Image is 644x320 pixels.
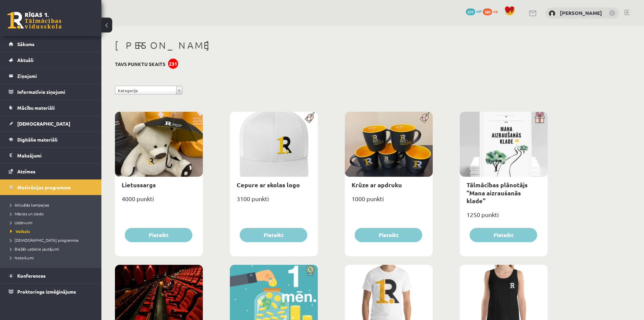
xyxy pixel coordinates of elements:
[345,193,433,210] div: 1000 punkti
[240,228,307,242] button: Pieteikt
[483,8,492,15] span: 380
[493,8,498,14] span: xp
[115,193,203,210] div: 4000 punkti
[9,148,93,163] a: Maksājumi
[17,41,34,47] span: Sākums
[17,273,46,279] span: Konferences
[125,228,192,242] button: Pieteikt
[10,229,30,234] span: Veikals
[466,8,482,14] a: 231 mP
[470,228,537,242] button: Pieteikt
[115,86,183,94] a: Kategorija
[115,40,548,51] h1: [PERSON_NAME]
[9,268,93,283] a: Konferences
[460,209,548,226] div: 1250 punkti
[10,211,95,217] a: Mācies un ziedo
[303,265,318,276] img: Atlaide
[10,202,49,208] span: Aktuālās kampaņas
[560,9,602,16] a: [PERSON_NAME]
[230,193,318,210] div: 3100 punkti
[303,112,318,123] img: Populāra prece
[17,136,57,143] span: Digitālie materiāli
[115,61,165,67] h3: Tavs punktu skaits
[17,289,76,295] span: Proktoringa izmēģinājums
[9,116,93,131] a: [DEMOGRAPHIC_DATA]
[476,8,482,14] span: mP
[10,246,95,252] a: Biežāk uzdotie jautājumi
[7,12,62,29] a: Rīgas 1. Tālmācības vidusskola
[418,112,433,123] img: Populāra prece
[9,84,93,100] a: Informatīvie ziņojumi
[355,228,422,242] button: Pieteikt
[9,68,93,84] a: Ziņojumi
[9,164,93,179] a: Atzīmes
[10,255,95,261] a: Noteikumi
[17,121,70,127] span: [DEMOGRAPHIC_DATA]
[10,255,34,260] span: Noteikumi
[352,181,402,189] a: Krūze ar apdruku
[9,132,93,147] a: Digitālie materiāli
[237,181,300,189] a: Cepure ar skolas logo
[10,237,78,243] span: [DEMOGRAPHIC_DATA] programma
[10,237,95,243] a: [DEMOGRAPHIC_DATA] programma
[10,202,95,208] a: Aktuālās kampaņas
[9,36,93,52] a: Sākums
[466,8,475,15] span: 231
[532,112,548,123] img: Dāvana ar pārsteigumu
[17,168,35,174] span: Atzīmes
[9,179,93,195] a: Motivācijas programma
[10,219,95,226] a: Uzdevumi
[168,59,178,69] div: 231
[17,68,93,84] legend: Ziņojumi
[17,84,93,100] legend: Informatīvie ziņojumi
[9,52,93,68] a: Aktuāli
[467,181,528,205] a: Tālmācības plānotājs "Mana aizraušanās klade"
[118,86,173,95] span: Kategorija
[549,10,555,17] img: Alina Ščerbicka
[17,57,33,63] span: Aktuāli
[9,284,93,299] a: Proktoringa izmēģinājums
[17,148,93,163] legend: Maksājumi
[10,246,59,252] span: Biežāk uzdotie jautājumi
[122,181,156,189] a: Lietussargs
[17,184,71,190] span: Motivācijas programma
[10,228,95,234] a: Veikals
[9,100,93,115] a: Mācību materiāli
[483,8,501,14] a: 380 xp
[10,220,32,225] span: Uzdevumi
[17,105,55,111] span: Mācību materiāli
[10,211,44,216] span: Mācies un ziedo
